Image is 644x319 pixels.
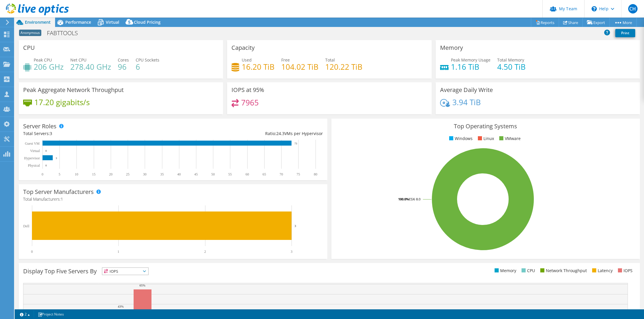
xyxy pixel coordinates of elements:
[45,149,47,152] text: 0
[30,149,40,153] text: Virtual
[23,87,124,93] h3: Peak Aggregate Network Throughput
[231,87,264,93] h3: IOPS at 95%
[136,57,159,63] span: CPU Sockets
[325,64,362,70] h4: 120.22 TiB
[117,250,119,254] text: 1
[231,45,255,51] h3: Capacity
[242,64,275,70] h4: 16.20 TiB
[143,172,146,176] text: 30
[56,157,57,160] text: 3
[23,130,173,137] div: Total Servers:
[520,267,535,274] li: CPU
[34,57,52,63] span: Peak CPU
[34,311,68,318] a: Project Notes
[448,135,473,142] li: Windows
[139,284,145,287] text: 65%
[452,99,481,105] h4: 3.94 TiB
[498,135,521,142] li: VMware
[476,135,494,142] li: Linux
[211,172,215,176] text: 50
[242,57,252,63] span: Used
[628,4,638,13] span: CH
[45,164,47,167] text: 0
[106,19,119,25] span: Virtual
[204,250,206,254] text: 2
[615,29,635,37] a: Print
[559,18,583,27] a: Share
[591,267,613,274] li: Latency
[609,18,637,27] a: More
[280,172,283,176] text: 70
[102,268,148,275] span: IOPS
[497,64,526,70] h4: 4.50 TiB
[118,305,124,308] text: 43%
[160,172,164,176] text: 35
[44,30,87,36] h1: FABTTOOLS
[531,18,559,27] a: Reports
[28,163,40,168] text: Physical
[24,156,40,160] text: Hypervisor
[241,99,259,106] h4: 7965
[294,142,297,145] text: 73
[25,19,51,25] span: Environment
[59,172,60,176] text: 5
[281,64,318,70] h4: 104.02 TiB
[276,131,284,136] span: 24.3
[136,64,159,70] h4: 6
[70,64,111,70] h4: 278.40 GHz
[616,267,633,274] li: IOPS
[50,131,52,136] span: 3
[297,172,300,176] text: 75
[19,30,41,36] span: Anonymous
[42,172,43,176] text: 0
[582,18,610,27] a: Export
[61,196,63,202] span: 1
[336,123,636,129] h3: Top Operating Systems
[451,64,490,70] h4: 1.16 TiB
[409,197,420,201] tspan: ESXi 8.0
[92,172,96,176] text: 15
[118,57,129,63] span: Cores
[25,141,40,146] text: Guest VM
[281,57,290,63] span: Free
[23,123,57,129] h3: Server Roles
[398,197,409,201] tspan: 100.0%
[314,172,317,176] text: 80
[23,196,323,202] h4: Total Manufacturers:
[294,224,296,228] text: 3
[325,57,335,63] span: Total
[23,189,94,195] h3: Top Server Manufacturers
[65,19,91,25] span: Performance
[31,250,33,254] text: 0
[440,87,493,93] h3: Average Daily Write
[34,99,90,105] h4: 17.20 gigabits/s
[75,172,78,176] text: 10
[177,172,181,176] text: 40
[497,57,524,63] span: Total Memory
[539,267,587,274] li: Network Throughput
[263,172,266,176] text: 65
[440,45,463,51] h3: Memory
[173,130,323,137] div: Ratio: VMs per Hypervisor
[23,45,35,51] h3: CPU
[109,172,113,176] text: 20
[451,57,490,63] span: Peak Memory Usage
[592,6,597,11] svg: \n
[16,311,34,318] a: 2
[23,224,29,228] text: Dell
[228,172,232,176] text: 55
[134,19,161,25] span: Cloud Pricing
[70,57,86,63] span: Net CPU
[291,250,292,254] text: 3
[34,64,64,70] h4: 206 GHz
[194,172,198,176] text: 45
[493,267,516,274] li: Memory
[246,172,249,176] text: 60
[126,172,130,176] text: 25
[118,64,129,70] h4: 96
